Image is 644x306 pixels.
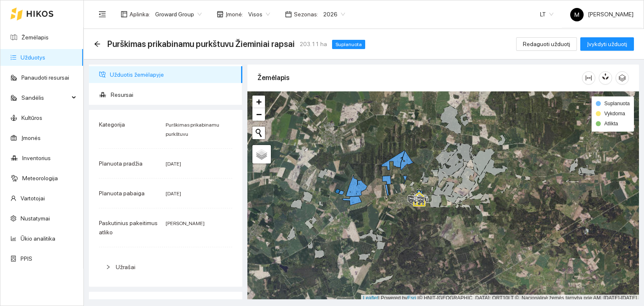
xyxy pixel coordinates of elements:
a: Kultūros [21,114,42,121]
span: 203.11 ha [300,39,327,49]
span: Vykdoma [604,111,625,117]
a: Meteorologija [22,175,58,182]
button: Initiate a new search [252,127,265,139]
a: Užduotys [21,54,45,61]
span: Planuota pradžia [99,160,143,167]
span: Kategorija [99,121,125,128]
div: Atgal [94,41,101,48]
a: Layers [252,145,271,163]
a: Ūkio analitika [21,235,55,242]
a: Esri [408,295,416,301]
span: [DATE] [166,161,181,167]
a: Leaflet [363,295,378,301]
span: | [418,295,419,301]
span: layout [121,11,127,18]
span: Purškimas prikabinamu purkštuvu [166,122,219,137]
a: Žemėlapis [21,34,49,41]
span: arrow-left [94,41,101,47]
a: Panaudoti resursai [21,74,69,81]
button: Įvykdyti užduotį [580,37,634,51]
a: PPIS [21,255,32,262]
a: Inventorius [22,155,51,161]
span: Užrašai [116,264,135,270]
a: Nustatymai [21,215,50,222]
span: Resursai [111,86,236,103]
div: Žemėlapis [257,66,582,90]
span: menu-fold [99,10,106,18]
a: Vartotojai [21,195,45,202]
span: Įvykdyti užduotį [587,39,627,49]
span: M [574,8,579,21]
span: Sezonas : [294,10,318,19]
span: Atlikta [604,121,618,127]
button: menu-fold [94,6,111,23]
span: right [106,265,111,270]
span: Paskutinius pakeitimus atliko [99,220,158,236]
span: Purškimas prikabinamu purkštuvu Žieminiai rapsai [107,37,295,51]
span: Redaguoti užduotį [523,39,570,49]
span: column-width [582,75,595,81]
button: Redaguoti užduotį [516,37,577,51]
span: Sandėlis [21,89,69,106]
span: + [256,96,262,107]
span: [PERSON_NAME] [166,220,205,226]
span: Groward Group [155,8,202,21]
a: Redaguoti užduotį [516,41,577,47]
span: − [256,109,262,119]
span: [DATE] [166,191,181,197]
a: Zoom in [252,96,265,108]
span: calendar [285,11,292,18]
span: Suplanuota [332,40,365,49]
span: Aplinka : [130,10,150,19]
span: [PERSON_NAME] [570,11,634,18]
span: Visos [248,8,270,21]
button: column-width [582,71,595,85]
a: Įmonės [21,135,41,141]
span: shop [217,11,223,18]
span: LT [540,8,553,21]
a: Zoom out [252,108,265,121]
span: Suplanuota [604,101,630,106]
div: Užrašai [99,257,232,277]
span: Įmonė : [226,10,243,19]
div: | Powered by © HNIT-[GEOGRAPHIC_DATA]; ORT10LT ©, Nacionalinė žemės tarnyba prie AM, [DATE]-[DATE] [361,295,639,302]
span: Užduotis žemėlapyje [110,66,236,83]
span: 2026 [323,8,345,21]
span: Planuota pabaiga [99,190,145,197]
